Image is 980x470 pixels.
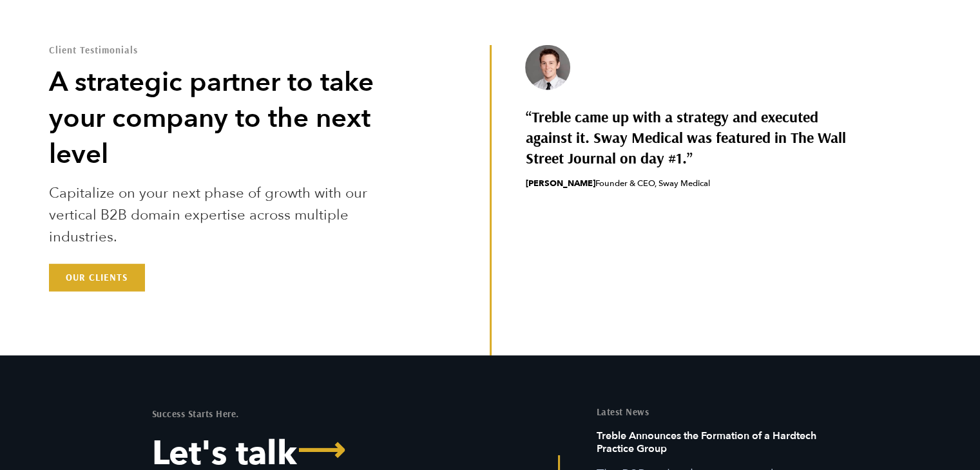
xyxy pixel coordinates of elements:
[297,434,345,467] span: ⟶
[49,45,405,55] h2: Client Testimonials
[525,178,595,189] b: [PERSON_NAME]
[152,408,239,420] mark: Success Starts Here.
[49,264,144,291] a: Our Clients
[49,64,405,173] h2: A strategic partner to take your company to the next level
[49,182,405,248] p: Capitalize on your next phase of growth with our vertical B2B domain expertise across multiple in...
[525,178,856,189] span: Founder & CEO, Sway Medical
[597,429,829,465] h6: Treble Announces the Formation of a Hardtech Practice Group
[597,407,829,417] h5: Latest News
